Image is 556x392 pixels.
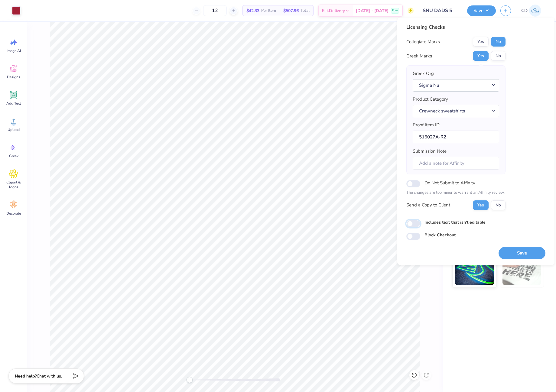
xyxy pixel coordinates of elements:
[424,179,475,187] label: Do Not Submit to Affinity
[4,180,24,190] span: Clipart & logos
[529,5,541,17] img: Cedric Diasanta
[322,8,345,14] span: Est. Delivery
[473,37,489,47] button: Yes
[424,219,486,225] label: Includes text that isn't editable
[491,51,506,61] button: No
[392,8,398,13] span: Free
[413,157,499,170] input: Add a note for Affinity
[413,121,440,128] label: Proof Item ID
[283,8,299,14] span: $507.96
[467,5,496,16] button: Save
[6,101,21,106] span: Add Text
[455,255,494,285] img: Glow in the Dark Ink
[406,53,432,60] div: Greek Marks
[246,8,259,14] span: $42.33
[424,232,456,238] label: Block Checkout
[413,79,499,92] button: Sigma Nu
[418,5,463,17] input: Untitled Design
[413,70,434,77] label: Greek Org
[8,127,20,132] span: Upload
[356,8,389,14] span: [DATE] - [DATE]
[499,247,545,259] button: Save
[7,75,20,79] span: Designs
[406,38,440,45] div: Collegiate Marks
[261,8,276,14] span: Per Item
[502,255,541,285] img: Water based Ink
[473,200,489,210] button: Yes
[413,148,447,155] label: Submission Note
[15,373,37,379] strong: Need help?
[491,200,506,210] button: No
[491,37,506,47] button: No
[413,105,499,117] button: Crewneck sweatshirts
[9,154,18,158] span: Greek
[37,373,62,379] span: Chat with us.
[406,24,506,31] div: Licensing Checks
[187,377,193,383] div: Accessibility label
[473,51,489,61] button: Yes
[301,8,310,14] span: Total
[7,48,21,53] span: Image AI
[203,5,227,16] input: – –
[521,7,528,14] span: CD
[406,202,450,209] div: Send a Copy to Client
[6,211,21,216] span: Decorate
[406,190,506,196] p: The changes are too minor to warrant an Affinity review.
[413,96,448,103] label: Product Category
[519,5,544,17] a: CD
